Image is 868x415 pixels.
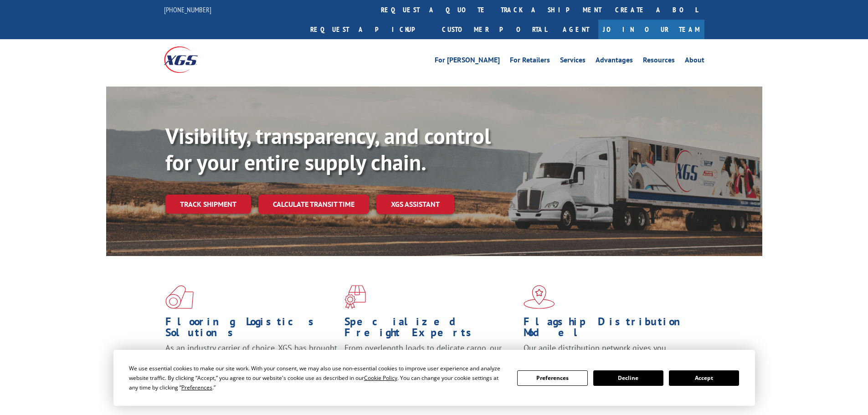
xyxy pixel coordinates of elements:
[593,370,663,386] button: Decline
[560,56,586,67] a: Services
[524,343,691,364] span: Our agile distribution network gives you nationwide inventory management on demand.
[596,56,633,67] a: Advantages
[165,285,194,309] img: xgs-icon-total-supply-chain-intelligence-red
[376,195,454,214] a: XGS ASSISTANT
[643,56,675,67] a: Resources
[517,370,587,386] button: Preferences
[344,316,517,343] h1: Specialized Freight Experts
[344,285,366,309] img: xgs-icon-focused-on-flooring-red
[435,20,554,39] a: Customer Portal
[258,195,369,214] a: Calculate transit time
[669,370,739,386] button: Accept
[165,343,337,375] span: As an industry carrier of choice, XGS has brought innovation and dedication to flooring logistics...
[165,195,251,214] a: Track shipment
[598,20,704,39] a: Join Our Team
[510,56,550,67] a: For Retailers
[113,350,755,406] div: Cookie Consent Prompt
[524,316,696,343] h1: Flagship Distribution Model
[164,5,211,14] a: [PHONE_NUMBER]
[303,20,435,39] a: Request a pickup
[129,364,506,392] div: We use essential cookies to make our site work. With your consent, we may also use non-essential ...
[181,384,212,391] span: Preferences
[524,285,555,309] img: xgs-icon-flagship-distribution-model-red
[165,122,491,176] b: Visibility, transparency, and control for your entire supply chain.
[165,316,338,343] h1: Flooring Logistics Solutions
[435,56,500,67] a: For [PERSON_NAME]
[685,56,704,67] a: About
[364,374,397,382] span: Cookie Policy
[554,20,598,39] a: Agent
[344,343,517,383] p: From overlength loads to delicate cargo, our experienced staff knows the best way to move your fr...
